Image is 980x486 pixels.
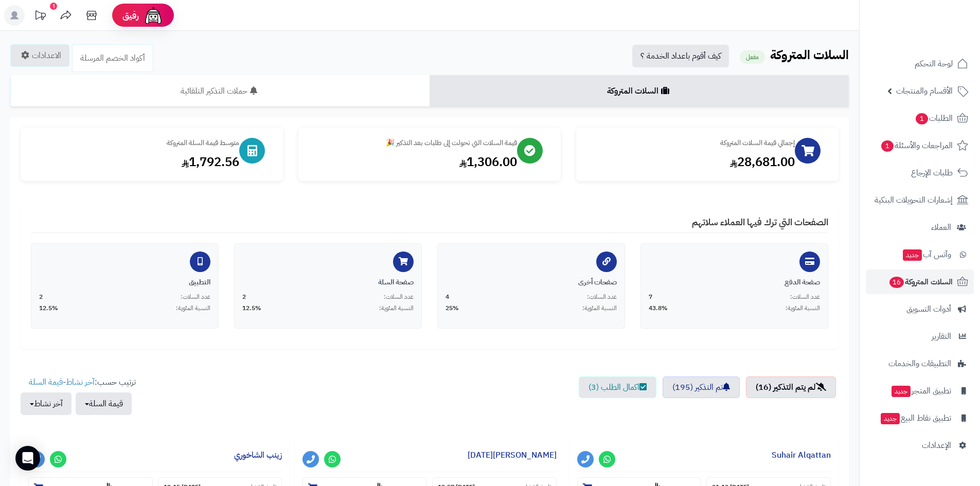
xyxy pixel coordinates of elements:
[866,406,974,430] a: تطبيق نقاط البيعجديد
[31,217,828,233] h4: الصفحات التي ترك فيها العملاء سلاتهم
[880,138,953,153] span: المراجعات والأسئلة
[932,329,951,344] span: التقارير
[309,138,517,148] div: قيمة السلات التي تحولت إلى طلبات بعد التذكير 🎉
[866,379,974,403] a: تطبيق المتجرجديد
[866,188,974,212] a: إشعارات التحويلات البنكية
[29,376,63,388] a: قيمة السلة
[866,269,974,294] a: السلات المتروكة16
[866,51,974,76] a: لوحة التحكم
[875,193,953,207] span: إشعارات التحويلات البنكية
[586,153,795,171] div: 28,681.00
[880,411,951,425] span: تطبيق نقاط البيع
[31,153,239,171] div: 1,792.56
[906,302,951,316] span: أدوات التسويق
[242,304,261,313] span: 12.5%
[866,160,974,185] a: طلبات الإرجاع
[10,44,69,67] a: الاعدادات
[866,297,974,321] a: أدوات التسويق
[27,5,53,28] a: تحديثات المنصة
[242,277,414,287] div: صفحة السلة
[786,304,820,313] span: النسبة المئوية:
[242,293,246,301] span: 2
[866,242,974,267] a: وآتس آبجديد
[922,438,951,453] span: الإعدادات
[582,304,617,313] span: النسبة المئوية:
[866,133,974,158] a: المراجعات والأسئلة1
[881,413,900,424] span: جديد
[888,275,953,289] span: السلات المتروكة
[632,45,729,67] a: كيف أقوم باعداد الخدمة ؟
[309,153,517,171] div: 1,306.00
[587,293,617,301] span: عدد السلات:
[39,293,43,301] span: 2
[72,44,153,72] a: أكواد الخصم المرسلة
[931,220,951,235] span: العملاء
[446,277,617,287] div: صفحات أخرى
[446,293,449,301] span: 4
[892,386,911,397] span: جديد
[915,57,953,71] span: لوحة التحكم
[746,376,836,398] a: لم يتم التذكير (16)
[21,392,72,415] button: آخر نشاط
[39,304,58,313] span: 12.5%
[740,50,765,64] small: مفعل
[430,75,849,107] a: السلات المتروكة
[10,75,430,107] a: حملات التذكير التلقائية
[234,449,282,461] a: زينب الشاخوري
[916,113,928,124] span: 1
[790,293,820,301] span: عدد السلات:
[143,5,164,26] img: ai-face.png
[384,293,414,301] span: عدد السلات:
[911,166,953,180] span: طلبات الإرجاع
[181,293,210,301] span: عدد السلات:
[66,376,95,388] a: آخر نشاط
[379,304,414,313] span: النسبة المئوية:
[889,277,904,288] span: 16
[176,304,210,313] span: النسبة المئوية:
[910,26,970,48] img: logo-2.png
[915,111,953,125] span: الطلبات
[772,449,831,461] a: Suhair Alqattan
[881,140,894,152] span: 1
[21,376,136,415] ul: ترتيب حسب: -
[896,84,953,98] span: الأقسام والمنتجات
[39,277,210,287] div: التطبيق
[468,449,557,461] a: [PERSON_NAME][DATE]
[586,138,795,148] div: إجمالي قيمة السلات المتروكة
[866,215,974,240] a: العملاء
[649,277,820,287] div: صفحة الدفع
[866,324,974,349] a: التقارير
[866,433,974,458] a: الإعدادات
[122,9,139,22] span: رفيق
[903,249,922,261] span: جديد
[446,304,459,313] span: 25%
[890,384,951,398] span: تطبيق المتجر
[902,247,951,262] span: وآتس آب
[649,304,668,313] span: 43.8%
[663,376,740,398] a: تم التذكير (195)
[31,138,239,148] div: متوسط قيمة السلة المتروكة
[15,446,40,471] div: Open Intercom Messenger
[866,106,974,131] a: الطلبات1
[649,293,652,301] span: 7
[50,3,57,10] div: 1
[76,392,132,415] button: قيمة السلة
[866,351,974,376] a: التطبيقات والخدمات
[770,46,849,64] b: السلات المتروكة
[888,356,951,371] span: التطبيقات والخدمات
[579,376,656,398] a: اكمال الطلب (3)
